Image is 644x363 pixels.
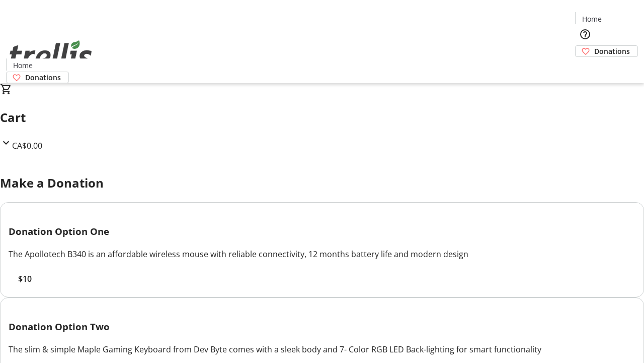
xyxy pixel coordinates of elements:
[9,320,635,334] h3: Donation Option Two
[18,273,32,285] span: $10
[9,273,41,285] button: $10
[6,29,96,80] img: Orient E2E Organization ELzzEJYDvm's Logo
[9,343,635,355] div: The slim & simple Maple Gaming Keyboard from Dev Byte comes with a sleek body and 7- Color RGB LE...
[6,72,69,83] a: Donations
[575,24,595,44] button: Help
[9,248,635,260] div: The Apollotech B340 is an affordable wireless mouse with reliable connectivity, 12 months battery...
[7,60,39,71] a: Home
[575,57,595,77] button: Cart
[594,46,630,56] span: Donations
[12,140,42,151] span: CA$0.00
[25,72,61,83] span: Donations
[9,224,635,238] h3: Donation Option One
[576,14,608,24] a: Home
[575,45,638,57] a: Donations
[582,14,602,24] span: Home
[13,60,33,71] span: Home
